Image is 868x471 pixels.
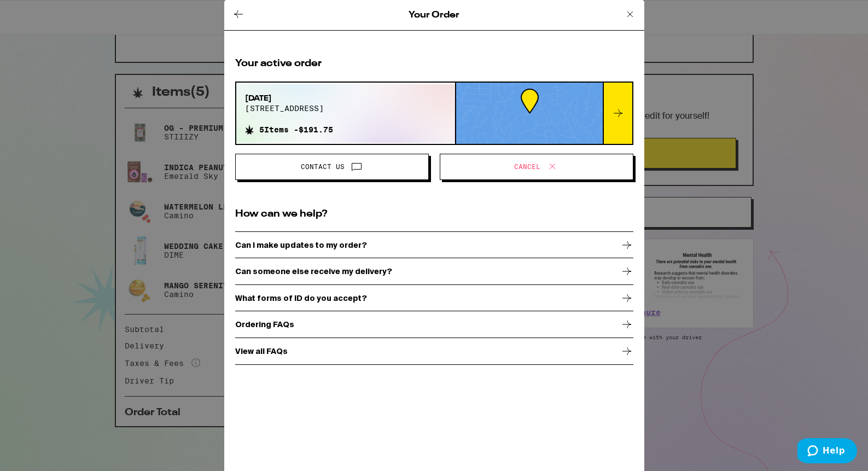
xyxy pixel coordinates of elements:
span: 5 Items - $191.75 [259,125,333,134]
p: Can I make updates to my order? [235,241,367,249]
p: View all FAQs [235,347,288,356]
a: Can I make updates to my order? [235,232,633,259]
button: Contact Us [235,154,429,180]
h2: Your active order [235,57,633,71]
a: Can someone else receive my delivery? [235,259,633,286]
span: Contact Us [301,164,345,170]
button: Cancel [440,154,633,180]
p: Can someone else receive my delivery? [235,267,392,276]
p: What forms of ID do you accept? [235,294,367,303]
h2: How can we help? [235,207,633,221]
p: Ordering FAQs [235,320,294,329]
a: View all FAQs [235,338,633,365]
iframe: Opens a widget where you can find more information [797,438,857,466]
span: [DATE] [245,93,333,104]
a: What forms of ID do you accept? [235,285,633,312]
a: Ordering FAQs [235,312,633,339]
span: Cancel [514,164,540,170]
span: [STREET_ADDRESS] [245,104,333,113]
